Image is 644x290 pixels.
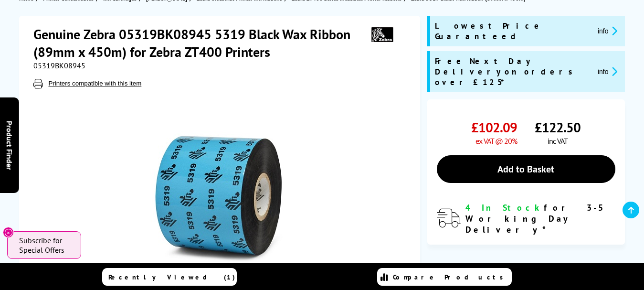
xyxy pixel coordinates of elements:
span: Subscribe for Special Offers [19,236,72,255]
button: Printers compatible with this item [45,79,144,87]
span: Product Finder [5,120,14,170]
span: £102.09 [471,118,517,136]
div: for 3-5 Working Day Delivery* [465,202,615,235]
span: inc VAT [548,136,568,146]
a: Add to Basket [437,155,615,183]
img: Zebra [360,25,404,43]
button: promo-description [595,66,620,77]
div: modal_delivery [437,202,615,235]
button: promo-description [595,25,620,36]
a: Recently Viewed (1) [102,268,237,286]
span: ex VAT @ 20% [475,136,517,146]
span: 4 In Stock [465,202,544,213]
span: Free Next Day Delivery on orders over £125* [435,56,590,87]
span: Recently Viewed (1) [108,273,235,281]
span: £122.50 [535,118,581,136]
a: Compare Products [377,268,512,286]
button: Close [3,227,14,238]
h1: Genuine Zebra 05319BK08945 5319 Black Wax Ribbon (89mm x 450m) for Zebra ZT400 Printers [33,25,360,61]
span: Lowest Price Guaranteed [435,21,590,42]
span: Compare Products [393,273,508,281]
span: 05319BK08945 [33,61,85,70]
